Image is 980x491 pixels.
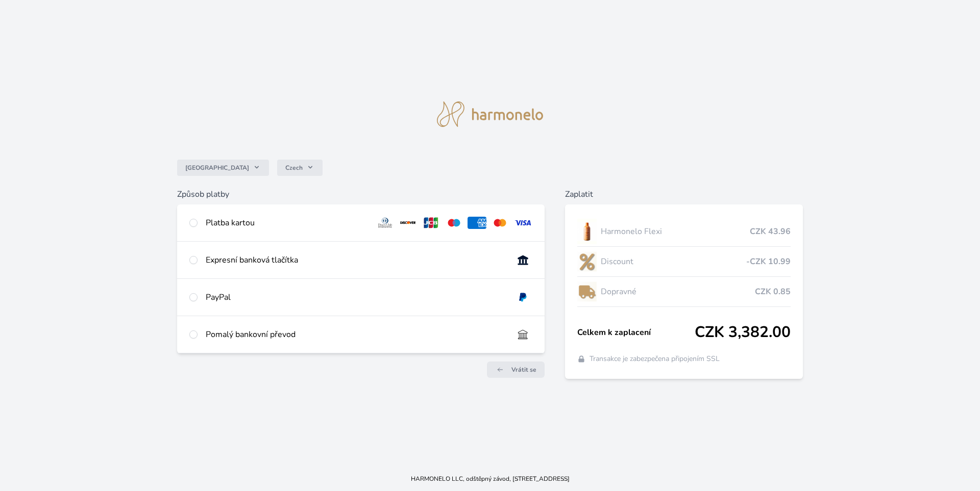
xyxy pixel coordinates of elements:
span: Vrátit se [511,366,536,374]
span: Harmonelo Flexi [601,225,750,238]
button: [GEOGRAPHIC_DATA] [177,160,269,176]
img: onlineBanking_CZ.svg [513,254,532,266]
img: amex.svg [468,217,486,229]
span: Celkem k zaplacení [577,326,695,339]
button: Czech [277,160,323,176]
span: Transakce je zabezpečena připojením SSL [590,354,720,364]
h6: Zaplatit [565,188,803,200]
div: Pomalý bankovní převod [206,328,505,341]
div: Expresní banková tlačítka [206,254,505,266]
img: discover.svg [399,217,418,229]
div: Platba kartou [206,217,368,229]
span: Czech [285,164,303,172]
img: maestro.svg [445,217,463,229]
img: delivery-lo.png [577,279,597,304]
span: CZK 43.96 [750,225,791,238]
span: CZK 3,382.00 [695,323,791,342]
img: bankTransfer_IBAN.svg [513,328,532,341]
span: Discount [601,255,747,268]
span: CZK 0.85 [755,286,791,298]
a: Vrátit se [487,361,545,378]
span: Dopravné [601,286,755,298]
span: -CZK 10.99 [746,255,791,268]
span: [GEOGRAPHIC_DATA] [185,164,249,172]
div: PayPal [206,291,505,303]
img: mc.svg [491,217,509,229]
img: CLEAN_FLEXI_se_stinem_x-hi_(1)-lo.jpg [577,219,597,244]
img: paypal.svg [513,291,532,303]
img: visa.svg [513,217,532,229]
img: logo.svg [437,101,543,127]
img: jcb.svg [422,217,440,229]
img: discount-lo.png [577,249,597,274]
img: diners.svg [376,217,395,229]
h6: Způsob platby [177,188,545,200]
